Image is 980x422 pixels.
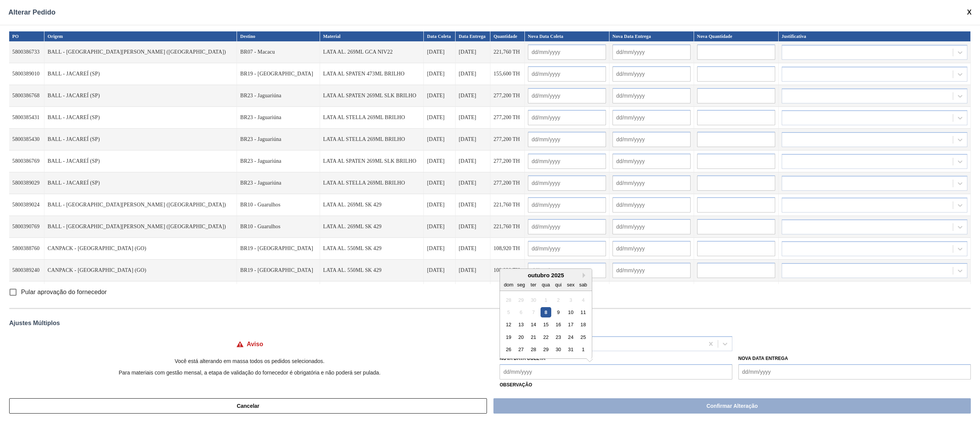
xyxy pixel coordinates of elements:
th: Data Entrega [456,31,490,41]
td: BR07 - Macacu [237,41,320,63]
td: CANPACK - [GEOGRAPHIC_DATA] (GO) [44,281,237,303]
td: 5800389240 [9,260,44,281]
div: Choose domingo, 26 de outubro de 2025 [503,344,514,355]
div: Choose sexta-feira, 31 de outubro de 2025 [566,344,576,355]
td: 277,200 TH [490,172,525,194]
td: 5800389029 [9,172,44,194]
td: 221,760 TH [490,41,525,63]
div: Choose quarta-feira, 29 de outubro de 2025 [541,344,551,355]
input: dd/mm/yyyy [528,88,606,103]
div: Choose segunda-feira, 27 de outubro de 2025 [516,344,526,355]
td: 108,920 TH [490,281,525,303]
td: 108,920 TH [490,260,525,281]
td: BR19 - [GEOGRAPHIC_DATA] [237,281,320,303]
input: dd/mm/yyyy [612,154,691,169]
span: Alterar Pedido [8,8,56,16]
div: Choose domingo, 19 de outubro de 2025 [503,332,514,342]
div: Not available domingo, 5 de outubro de 2025 [503,307,514,317]
input: dd/mm/yyyy [528,132,606,147]
th: PO [9,31,44,41]
td: 277,200 TH [490,129,525,150]
span: Pular aprovação do fornecedor [21,288,107,297]
td: [DATE] [424,281,456,303]
div: Not available quinta-feira, 2 de outubro de 2025 [553,294,563,305]
td: LATA AL STELLA 269ML BRILHO [320,129,424,150]
th: Nova Data Entrega [609,31,694,41]
input: dd/mm/yyyy [528,66,606,82]
td: LATA AL. 550ML SK 429 [320,281,424,303]
td: [DATE] [424,41,456,63]
div: Choose sexta-feira, 24 de outubro de 2025 [566,332,576,342]
input: dd/mm/yyyy [528,219,606,234]
td: [DATE] [424,63,456,85]
td: [DATE] [424,107,456,129]
td: BR23 - Jaguariúna [237,150,320,172]
input: dd/mm/yyyy [528,44,606,60]
td: BALL - [GEOGRAPHIC_DATA][PERSON_NAME] ([GEOGRAPHIC_DATA]) [44,41,237,63]
td: [DATE] [456,281,490,303]
td: 5800389010 [9,63,44,85]
p: Você está alterando em massa todos os pedidos selecionados. [9,358,490,364]
td: LATA AL SPATEN 269ML SLK BRILHO [320,85,424,107]
input: dd/mm/yyyy [738,364,971,379]
td: LATA AL STELLA 269ML BRILHO [320,107,424,129]
div: seg [516,279,526,290]
td: [DATE] [456,63,490,85]
div: sex [566,279,576,290]
div: sab [578,279,588,290]
input: dd/mm/yyyy [612,241,691,256]
input: dd/mm/yyyy [612,219,691,234]
td: CANPACK - [GEOGRAPHIC_DATA] (GO) [44,260,237,281]
td: BALL - JACAREÍ (SP) [44,107,237,129]
h4: Aviso [247,341,263,348]
td: LATA AL. 550ML SK 429 [320,238,424,260]
div: Ajustes Múltiplos [9,320,971,327]
p: Para materiais com gestão mensal, a etapa de validação do fornecedor é obrigatória e não poderá s... [9,370,490,376]
td: BR19 - [GEOGRAPHIC_DATA] [237,63,320,85]
td: 221,760 TH [490,216,525,238]
div: Choose sexta-feira, 17 de outubro de 2025 [566,319,576,330]
td: 5800390769 [9,216,44,238]
label: Nova Data Entrega [738,356,788,361]
input: dd/mm/yyyy [528,154,606,169]
div: Not available terça-feira, 30 de setembro de 2025 [528,294,539,305]
input: dd/mm/yyyy [528,175,606,191]
td: [DATE] [456,194,490,216]
th: Destino [237,31,320,41]
input: dd/mm/yyyy [528,197,606,213]
input: dd/mm/yyyy [612,110,691,125]
td: [DATE] [424,260,456,281]
td: 277,200 TH [490,107,525,129]
td: 5800386733 [9,41,44,63]
td: 155,600 TH [490,63,525,85]
div: Choose sábado, 11 de outubro de 2025 [578,307,588,317]
div: Not available domingo, 28 de setembro de 2025 [503,294,514,305]
td: 5800385430 [9,129,44,150]
th: Nova Quantidade [694,31,779,41]
div: Choose quinta-feira, 16 de outubro de 2025 [553,319,563,330]
div: Choose sábado, 18 de outubro de 2025 [578,319,588,330]
td: [DATE] [456,172,490,194]
td: [DATE] [424,85,456,107]
td: BALL - JACAREÍ (SP) [44,172,237,194]
th: Material [320,31,424,41]
td: LATA AL STELLA 269ML BRILHO [320,172,424,194]
td: LATA AL. 269ML GCA NIV22 [320,41,424,63]
td: BALL - JACAREÍ (SP) [44,150,237,172]
label: Observação [500,379,971,391]
div: Choose quarta-feira, 8 de outubro de 2025 [541,307,551,317]
td: [DATE] [424,172,456,194]
td: 5800389241 [9,281,44,303]
td: 108,920 TH [490,238,525,260]
div: Choose domingo, 12 de outubro de 2025 [503,319,514,330]
div: Choose sábado, 1 de novembro de 2025 [578,344,588,355]
div: Choose terça-feira, 14 de outubro de 2025 [528,319,539,330]
td: BR23 - Jaguariúna [237,85,320,107]
td: 277,200 TH [490,85,525,107]
td: 277,200 TH [490,150,525,172]
div: Choose sábado, 25 de outubro de 2025 [578,332,588,342]
td: [DATE] [424,238,456,260]
td: BR23 - Jaguariúna [237,107,320,129]
div: Choose quinta-feira, 23 de outubro de 2025 [553,332,563,342]
div: Not available segunda-feira, 6 de outubro de 2025 [516,307,526,317]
